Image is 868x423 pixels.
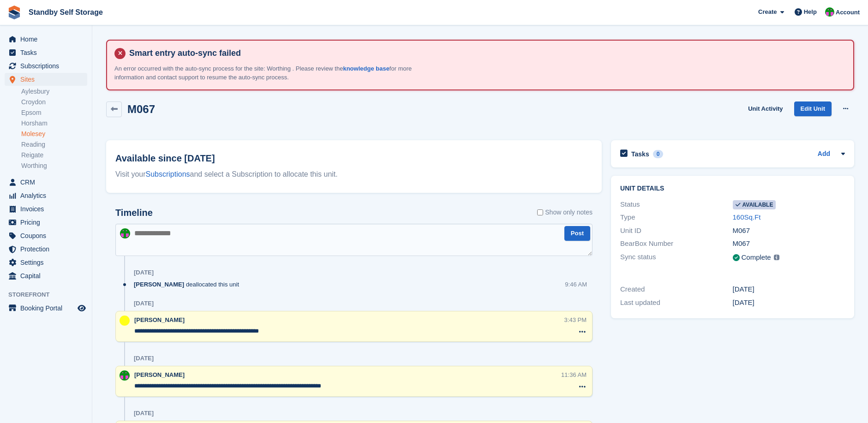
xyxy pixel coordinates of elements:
img: Michelle Mustoe [120,370,130,381]
a: menu [5,46,87,59]
a: Unit Activity [744,101,786,117]
div: Type [620,212,732,223]
a: Molesey [21,130,87,138]
a: menu [5,302,87,315]
span: [PERSON_NAME] [134,280,184,289]
a: Edit Unit [794,101,832,117]
a: menu [5,229,87,242]
div: Status [620,199,732,210]
span: Subscriptions [20,60,76,72]
span: Available [733,200,776,209]
span: Account [836,8,860,17]
div: [DATE] [134,300,154,307]
span: Booking Portal [20,302,76,315]
a: Aylesbury [21,87,87,96]
span: Pricing [20,216,76,229]
div: Visit your and select a Subscription to allocate this unit. [115,169,593,180]
a: menu [5,33,87,46]
a: menu [5,256,87,269]
a: menu [5,216,87,229]
a: knowledge base [343,65,389,72]
a: Worthing [21,161,87,170]
h2: Unit details [620,185,845,192]
div: [DATE] [733,284,845,295]
div: 0 [653,150,664,158]
a: menu [5,269,87,282]
a: Add [818,149,830,160]
div: Complete [742,252,771,263]
img: icon-info-grey-7440780725fd019a000dd9b08b2336e03edf1995a4989e88bcd33f0948082b44.svg [774,255,779,260]
div: Last updated [620,298,732,308]
a: menu [5,189,87,202]
span: [PERSON_NAME] [134,316,185,323]
button: Post [564,226,590,241]
a: menu [5,203,87,215]
span: [PERSON_NAME] [134,371,185,378]
span: CRM [20,176,76,189]
h2: Available since [DATE] [115,151,593,165]
div: M067 [733,226,845,236]
span: Protection [20,243,76,256]
div: 9:46 AM [565,280,587,289]
img: Michelle Mustoe [120,228,130,238]
a: Epsom [21,108,87,117]
div: Sync status [620,252,732,263]
a: Horsham [21,119,87,128]
span: Home [20,33,76,46]
label: Show only notes [537,208,593,217]
a: Preview store [76,303,87,314]
img: stora-icon-8386f47178a22dfd0bd8f6a31ec36ba5ce8667c1dd55bd0f319d3a0aa187defe.svg [7,6,21,19]
span: Tasks [20,46,76,59]
a: Reigate [21,151,87,160]
div: BearBox Number [620,238,732,249]
span: Capital [20,269,76,282]
span: Analytics [20,189,76,202]
span: Coupons [20,229,76,242]
a: menu [5,243,87,256]
div: deallocated this unit [134,280,244,289]
h4: Smart entry auto-sync failed [126,48,846,59]
img: Michelle Mustoe [825,7,834,17]
p: An error occurred with the auto-sync process for the site: Worthing . Please review the for more ... [114,64,437,82]
div: [DATE] [733,298,845,308]
div: [DATE] [134,355,154,362]
div: M067 [733,238,845,249]
a: Croydon [21,98,87,107]
span: Help [804,7,817,17]
div: 3:43 PM [564,316,587,324]
span: Storefront [8,290,92,299]
div: [DATE] [134,410,154,417]
div: Created [620,284,732,295]
img: Glenn Fisher [120,316,130,326]
div: 11:36 AM [561,370,587,379]
div: [DATE] [134,269,154,276]
a: Reading [21,140,87,149]
a: menu [5,176,87,189]
h2: M067 [127,103,155,115]
span: Settings [20,256,76,269]
a: Subscriptions [146,170,190,178]
div: Unit ID [620,226,732,236]
span: Invoices [20,203,76,215]
a: Standby Self Storage [25,5,107,20]
a: menu [5,73,87,86]
a: menu [5,60,87,72]
span: Sites [20,73,76,86]
h2: Timeline [115,208,153,218]
h2: Tasks [631,150,649,158]
input: Show only notes [537,208,543,217]
a: 160Sq.Ft [733,213,761,221]
span: Create [758,7,777,17]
